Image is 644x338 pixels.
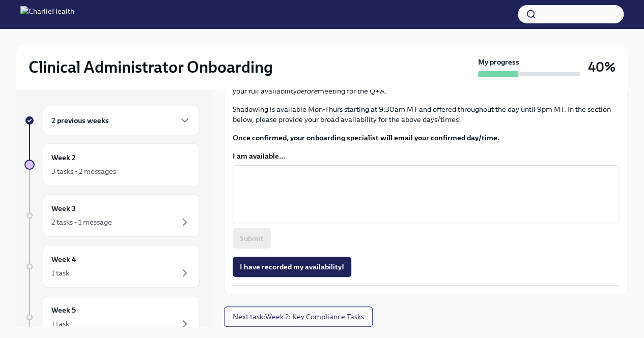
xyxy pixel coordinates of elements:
h6: Week 2 [51,152,76,163]
strong: Once confirmed, your onboarding specialist will email your confirmed day/time. [233,133,499,142]
div: 3 tasks • 2 messages [51,166,116,176]
button: I have recorded my availability! [233,257,351,277]
a: Week 41 task [24,245,200,288]
span: Next task : Week 2: Key Compliance Tasks [233,312,364,322]
div: 1 task [51,319,69,329]
label: I am available... [233,151,619,161]
em: before [297,86,318,96]
div: 1 task [51,268,69,278]
span: I have recorded my availability! [240,262,344,272]
h6: 2 previous weeks [51,115,109,126]
p: Shadowing is available Mon-Thurs starting at 9:30am MT and offered throughout the day until 9pm M... [233,104,619,125]
a: Week 23 tasks • 2 messages [24,143,200,186]
button: Next task:Week 2: Key Compliance Tasks [224,306,373,327]
h6: Week 5 [51,304,76,316]
a: Week 32 tasks • 1 message [24,194,200,237]
h2: Clinical Administrator Onboarding [29,57,273,77]
div: 2 tasks • 1 message [51,217,112,227]
h6: Week 4 [51,254,76,265]
img: CharlieHealth [20,6,74,22]
div: 2 previous weeks [43,106,200,135]
strong: My progress [478,57,519,67]
h3: 40% [588,58,615,76]
h6: Week 3 [51,203,76,214]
